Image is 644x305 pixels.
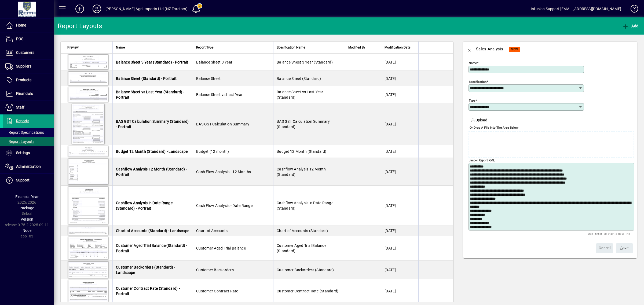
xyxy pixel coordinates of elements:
[196,170,251,174] span: Cash Flow Analysis - 12 Months
[476,45,503,53] div: Sales Analysis
[381,261,418,279] td: [DATE]
[381,86,418,103] td: [DATE]
[381,54,418,71] td: [DATE]
[58,22,102,30] div: Report Layouts
[196,122,249,126] span: BAS GST Calculation Summary
[385,44,410,50] span: Modification Date
[196,149,229,154] span: Budget (12 month)
[116,119,189,129] span: BAS GST Calculation Summary (Standard) - Portrait
[277,229,328,233] span: Chart of Accounts (Standard)
[21,217,33,221] span: Version
[116,243,187,253] span: Customer Aged Trial Balance (Standard) - Portrait
[471,117,487,123] span: Upload
[381,236,418,261] td: [DATE]
[620,244,629,252] span: ave
[116,76,177,81] span: Balance Sheet (Standard) - Portrait
[116,265,175,275] span: Customer Backorders (Standard) - Landscape
[16,119,29,123] span: Reports
[621,21,640,31] button: Add
[71,4,88,14] button: Add
[105,5,188,13] div: [PERSON_NAME] Agri-Imports Ltd (NZ Tractors)
[116,167,187,177] span: Cashflow Analysis 12 Month (Standard) - Portrait
[277,268,334,272] span: Customer Backorders (Standard)
[463,43,476,55] button: Back
[116,90,184,99] span: Balance Sheet vs Last Year (Standard) - Portrait
[116,44,189,50] div: Name
[116,149,188,154] span: Budget 12 Month (Standard) - Landscape
[196,60,232,64] span: Balance Sheet 3 Year
[469,99,475,102] mat-label: Type
[381,145,418,158] td: [DATE]
[88,4,105,14] button: Profile
[16,50,34,55] span: Customers
[277,90,323,99] span: Balance Sheet vs Last Year (Standard)
[196,76,221,81] span: Balance Sheet
[277,167,326,177] span: Cashflow Analysis 12 Month (Standard)
[23,228,31,233] span: Node
[16,37,23,41] span: POS
[196,289,238,293] span: Customer Contract Rate
[16,178,30,182] span: Support
[599,244,610,252] span: Cancel
[5,139,34,144] span: Report Layouts
[588,230,630,237] mat-hint: Use 'Enter' to start a new line
[381,103,418,145] td: [DATE]
[469,158,495,162] mat-label: Jasper Report XML
[3,146,54,160] a: Settings
[196,246,246,250] span: Customer Aged Trial Balance
[16,78,31,82] span: Products
[20,206,34,210] span: Package
[277,76,321,81] span: Balance Sheet (Standard)
[16,23,26,27] span: Home
[16,164,41,169] span: Administration
[348,44,365,50] span: Modified By
[3,19,54,32] a: Home
[469,61,477,65] mat-label: Name
[116,229,189,233] span: Chart of Accounts (Standard) - Landscape
[277,289,338,293] span: Customer Contract Rate (Standard)
[196,229,228,233] span: Chart of Accounts
[531,5,621,13] div: Infusion Support [EMAIL_ADDRESS][DOMAIN_NAME]
[3,87,54,101] a: Financials
[620,246,623,250] span: S
[3,137,54,146] a: Report Layouts
[3,174,54,187] a: Support
[16,64,31,68] span: Suppliers
[116,60,188,64] span: Balance Sheet 3 Year (Standard) - Portrait
[381,186,418,225] td: [DATE]
[277,119,330,129] span: BAS GST Calculation Summary (Standard)
[277,243,326,253] span: Customer Aged Trial Balance (Standard)
[381,279,418,303] td: [DATE]
[596,243,613,253] button: Cancel
[16,105,24,109] span: Staff
[381,158,418,186] td: [DATE]
[3,46,54,59] a: Customers
[5,130,44,135] span: Report Specifications
[196,92,243,97] span: Balance Sheet vs Last Year
[469,80,486,84] mat-label: Specification
[67,44,79,50] span: Preview
[277,44,342,50] div: Specification Name
[196,203,253,208] span: Cash Flow Analysis - Date Range
[3,128,54,137] a: Report Specifications
[196,268,234,272] span: Customer Backorders
[511,48,518,51] span: NEW
[16,151,30,155] span: Settings
[196,44,213,50] span: Report Type
[3,60,54,73] a: Suppliers
[385,44,415,50] div: Modification Date
[627,1,637,18] a: Knowledge Base
[622,24,638,28] span: Add
[277,60,333,64] span: Balance Sheet 3 Year (Standard)
[3,160,54,173] a: Administration
[116,44,125,50] span: Name
[116,201,173,210] span: Cashflow Analysis in Date Range (Standard) - Portrait
[196,44,270,50] div: Report Type
[3,32,54,46] a: POS
[15,195,39,199] span: Financial Year
[616,243,633,253] button: Save
[381,225,418,236] td: [DATE]
[116,286,180,296] span: Customer Contract Rate (Standard) - Portrait
[277,44,305,50] span: Specification Name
